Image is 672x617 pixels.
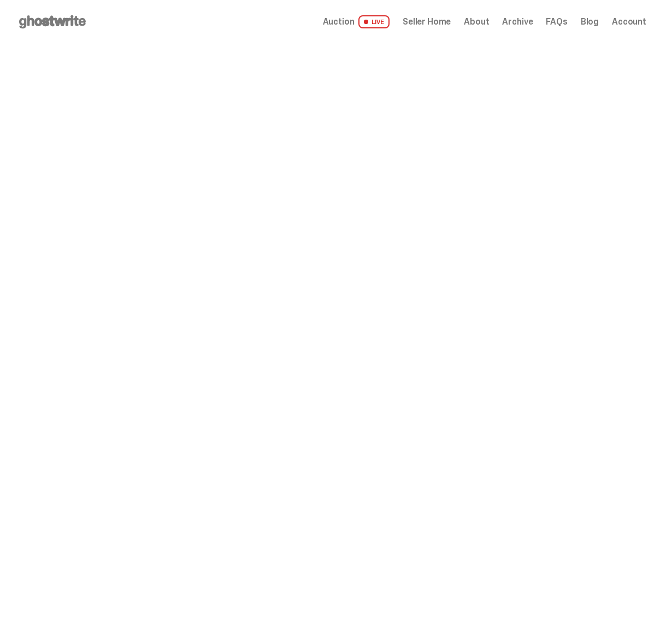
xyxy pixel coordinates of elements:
[464,17,489,26] a: About
[358,15,390,28] span: LIVE
[323,15,390,28] a: Auction LIVE
[612,17,646,26] a: Account
[502,17,533,26] a: Archive
[403,17,451,26] a: Seller Home
[323,17,355,26] span: Auction
[581,17,599,26] a: Blog
[546,17,567,26] a: FAQs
